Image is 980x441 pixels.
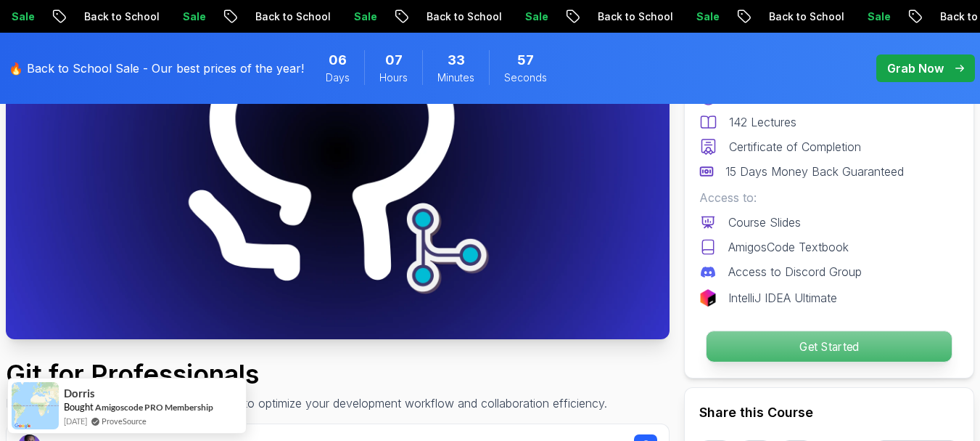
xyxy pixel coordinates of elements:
p: Back to School [73,9,171,24]
span: Days [326,70,350,85]
button: Get Started [706,331,952,363]
a: Amigoscode PRO Membership [95,402,213,413]
span: Seconds [504,70,547,85]
span: 6 Days [329,50,347,70]
a: ProveSource [102,415,147,427]
p: Sale [171,9,218,24]
span: Dorris [64,387,95,400]
h2: Share this Course [699,402,959,423]
p: 🔥 Back to School Sale - Our best prices of the year! [9,60,304,77]
p: Master advanced Git and GitHub techniques to optimize your development workflow and collaboration... [6,395,607,412]
img: provesource social proof notification image [12,382,59,429]
p: IntelliJ IDEA Ultimate [728,289,837,307]
p: Back to School [415,9,514,24]
h1: Git for Professionals [6,360,607,389]
p: Sale [342,9,389,24]
img: jetbrains logo [699,289,717,307]
p: Sale [856,9,902,24]
p: Back to School [757,9,856,24]
span: 7 Hours [385,50,403,70]
p: Back to School [244,9,342,24]
p: Certificate of Completion [729,138,861,155]
span: Hours [379,70,408,85]
span: 57 Seconds [517,50,534,70]
p: Back to School [586,9,685,24]
p: Get Started [707,331,952,362]
p: Grab Now [887,60,944,77]
span: 33 Minutes [448,50,465,70]
span: Minutes [437,70,474,85]
p: AmigosCode Textbook [728,238,849,256]
p: 142 Lectures [729,113,796,131]
p: Sale [514,9,560,24]
p: Sale [685,9,731,24]
p: Access to Discord Group [728,263,862,280]
span: Bought [64,401,94,413]
p: 15 Days Money Back Guaranteed [725,163,904,180]
span: [DATE] [64,415,87,427]
p: Access to: [699,189,959,206]
p: Course Slides [728,214,801,231]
